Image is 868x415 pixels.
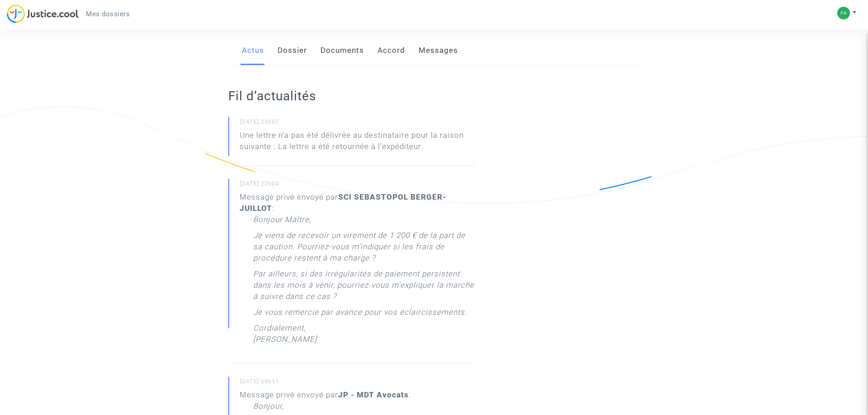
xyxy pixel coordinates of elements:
[278,36,307,65] a: Dossier
[240,378,476,389] small: [DATE] 09h11
[240,180,476,191] small: [DATE] 22h04
[338,390,409,399] b: JP - MDT Avocats
[253,214,311,230] p: Bonjour Maître,
[253,230,476,268] p: Je viens de recevoir un virement de 1 200 € de la part de sa caution. Pourriez-vous m’indiquer si...
[79,7,137,21] a: Mes dossiers
[240,118,476,130] small: [DATE] 23h57
[240,192,446,213] b: SCI SEBASTOPOL BERGER-JUILLOT
[253,307,467,322] p: Je vous remercie par avance pour vos éclaircissements.
[240,191,476,350] div: Message privé envoyé par :
[253,268,476,307] p: Par ailleurs, si des irrégularités de paiement persistent dans les mois à venir, pourriez-vous m’...
[321,36,364,65] a: Documents
[837,7,850,19] img: 2b9c5c8fcb03b275ff8f4ac0ea7a220b
[228,88,476,104] h2: Fil d’actualités
[253,322,317,350] p: Cordialement, [PERSON_NAME]
[377,36,405,65] a: Accord
[242,36,264,65] a: Actus
[86,10,130,18] span: Mes dossiers
[7,5,79,23] img: jc-logo.svg
[419,36,458,65] a: Messages
[240,130,476,157] p: Une lettre n'a pas été délivrée au destinataire pour la raison suivante : La lettre a été retourn...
